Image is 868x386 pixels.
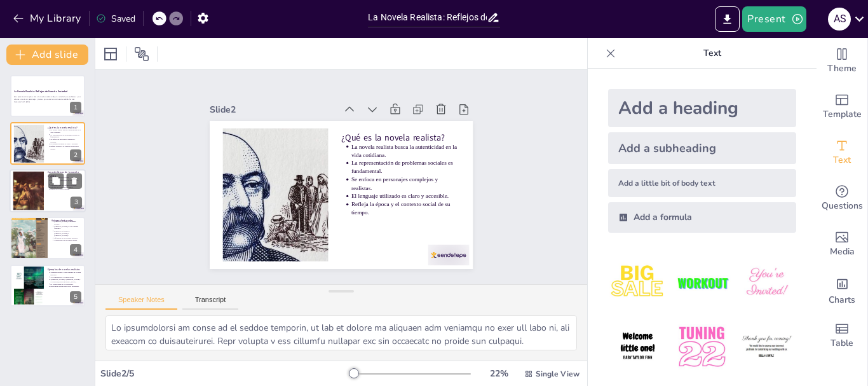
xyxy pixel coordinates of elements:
[830,245,855,259] span: Media
[833,153,851,167] span: Text
[48,170,82,177] p: Características de la novela realista
[10,122,85,164] div: 2
[54,239,81,242] p: Conexiones con la realidad actual.
[50,283,81,286] p: La complejidad de los personajes.
[608,132,796,164] div: Add a subheading
[817,130,867,176] div: Add text boxes
[827,62,857,76] span: Theme
[817,267,867,313] div: Add charts and graphs
[368,8,487,27] input: Insert title
[105,296,177,310] button: Speaker Notes
[48,125,81,129] p: ¿Qué es la novela realista?
[823,107,862,121] span: Template
[828,8,851,31] div: A S
[100,368,349,380] div: Slide 2 / 5
[829,293,855,307] span: Charts
[817,38,867,84] div: Change the overall theme
[71,196,82,208] div: 3
[817,84,867,130] div: Add ready made slides
[96,13,135,25] div: Saved
[50,278,81,282] p: "[PERSON_NAME] y [PERSON_NAME]" y la vida en [GEOGRAPHIC_DATA].
[536,369,580,379] span: Single View
[6,45,88,65] button: Add slide
[50,142,81,145] p: El lenguaje utilizado es claro y accesible.
[50,276,81,279] p: "Los Miserables" y la lucha social.
[100,44,121,64] div: Layout
[70,291,81,303] div: 5
[368,150,447,253] p: ¿Qué es la novela realista?
[54,225,81,230] p: [PERSON_NAME] y "La Comedia Humana".
[134,46,149,62] span: Position
[50,128,81,133] p: La novela realista busca la autenticidad en la vida cotidiana.
[817,313,867,359] div: Add a table
[362,165,438,262] p: La novela realista busca la autenticidad en la vida cotidiana.
[608,253,667,312] img: 1.jpeg
[105,315,577,350] textarea: Lo ipsumdolorsi am conse ad el seddoe temporin, ut lab et dolore ma aliquaen adm veniamqu no exer...
[672,317,731,376] img: 5.jpeg
[621,38,804,69] p: Text
[828,6,851,32] button: A S
[14,96,81,100] p: Esta presentación explora cómo la novela realista refleja la sociedad, sus problemas y sus valore...
[70,102,81,113] div: 1
[817,176,867,221] div: Get real-time input from your audience
[608,169,796,197] div: Add a little bit of body text
[737,253,796,312] img: 3.jpeg
[608,317,667,376] img: 4.jpeg
[484,368,514,380] div: 22 %
[50,138,81,142] p: Se enfoca en personajes complejos y realistas.
[10,217,85,259] div: 4
[314,27,398,137] div: Slide 2
[10,169,86,212] div: 3
[608,202,796,233] div: Add a formula
[54,221,81,225] p: [PERSON_NAME] y "Madame Bovary".
[51,186,83,189] p: Enfoque en la moralidad y ética.
[51,219,81,223] p: Autores destacados
[742,6,806,32] button: Present
[10,265,85,307] div: 5
[737,317,796,376] img: 6.jpeg
[50,145,81,149] p: Refleja la época y el contexto social de su tiempo.
[10,8,86,29] button: My Library
[14,100,81,103] p: Generated with [URL]
[608,89,796,127] div: Add a heading
[70,149,81,161] div: 2
[51,179,83,184] p: Descripciones detalladas de personajes y escenarios.
[348,174,425,272] p: La representación de problemas sociales es fundamental.
[715,6,740,32] button: Export to PowerPoint
[54,230,81,237] p: [PERSON_NAME] y "[PERSON_NAME] y [PERSON_NAME]".
[70,244,81,256] div: 4
[48,267,81,271] p: Ejemplos de novelas realistas
[822,199,863,213] span: Questions
[182,296,239,310] button: Transcript
[14,90,68,93] strong: La Novela Realista: Reflejos de Nuestra Sociedad
[51,176,83,179] p: Lenguaje claro y accesible.
[50,285,81,287] p: Relevancia de estas obras en la actualidad.
[10,75,85,117] div: 1
[50,271,81,275] p: "Madame Bovary" como ejemplo de la lucha personal.
[48,173,64,188] button: Duplicate Slide
[50,133,81,137] p: La representación de problemas sociales es fundamental.
[67,173,82,188] button: Delete Slide
[315,199,392,296] p: Refleja la época y el contexto social de su tiempo.
[672,253,731,312] img: 2.jpeg
[54,237,81,240] p: Influencia en la literatura moderna.
[329,194,399,287] p: El lenguaje utilizado es claro y accesible.
[335,184,412,282] p: Se enfoca en personajes complejos y realistas.
[817,221,867,267] div: Add images, graphics, shapes or video
[51,184,83,186] p: Representación de conflictos sociales.
[51,188,83,191] p: Reflejo de la vida cotidiana.
[831,336,853,350] span: Table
